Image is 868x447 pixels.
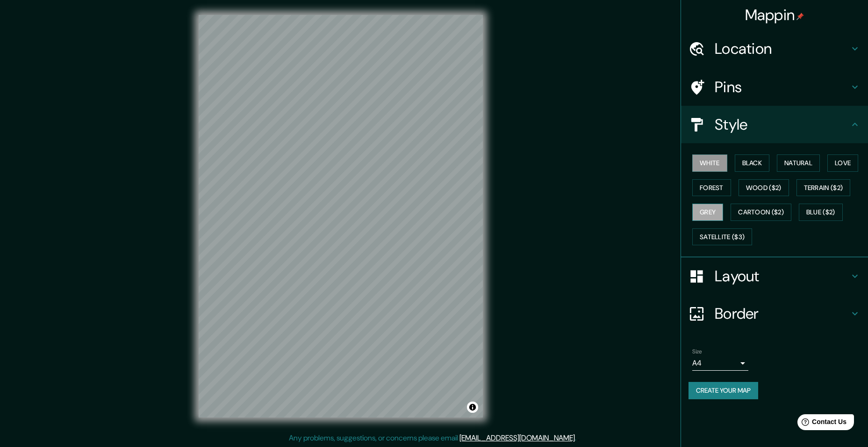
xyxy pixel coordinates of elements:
label: Size [692,348,702,356]
h4: Mappin [745,6,804,24]
a: [EMAIL_ADDRESS][DOMAIN_NAME] [459,433,575,443]
h4: Pins [715,78,849,96]
button: White [692,154,727,172]
button: Forest [692,179,731,197]
button: Black [735,154,770,172]
h4: Layout [715,267,849,286]
button: Grey [692,204,723,221]
button: Terrain ($2) [796,179,851,197]
h4: Style [715,115,849,134]
div: Border [681,295,868,332]
h4: Border [715,304,849,323]
button: Toggle attribution [467,402,478,413]
button: Blue ($2) [799,204,843,221]
p: Any problems, suggestions, or concerns please email . [289,432,576,444]
iframe: Help widget launcher [785,410,858,437]
div: Pins [681,68,868,106]
button: Natural [777,154,820,172]
div: . [578,432,580,444]
div: A4 [692,356,748,371]
button: Satellite ($3) [692,228,752,246]
button: Cartoon ($2) [731,204,791,221]
div: Style [681,106,868,143]
button: Wood ($2) [739,179,789,197]
div: Layout [681,257,868,295]
button: Love [827,154,858,172]
canvas: Map [199,15,483,418]
div: Location [681,30,868,67]
button: Create your map [689,382,758,399]
img: pin-icon.png [796,13,804,20]
div: . [576,432,578,444]
h4: Location [715,39,849,58]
